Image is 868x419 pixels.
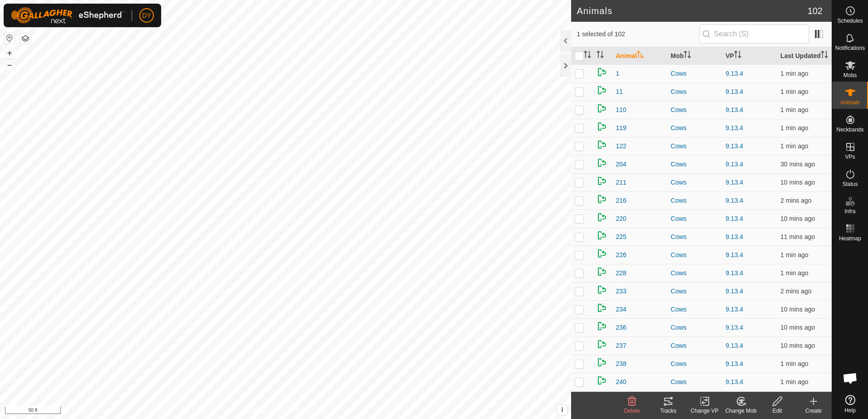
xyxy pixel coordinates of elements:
span: 13 Sept 2025, 1:33 pm [780,88,808,95]
span: 13 Sept 2025, 1:33 pm [780,142,808,150]
a: 9.13.4 [725,378,743,385]
p-sorticon: Activate to sort [734,52,741,59]
div: Cows [671,214,718,224]
img: returning on [597,157,607,168]
a: 9.13.4 [725,142,743,150]
img: returning on [597,121,607,132]
div: Create [795,407,832,415]
span: 13 Sept 2025, 1:32 pm [780,106,808,113]
div: Cows [671,160,718,169]
img: returning on [597,266,607,277]
a: 9.13.4 [725,269,743,277]
div: Change Mob [723,407,759,415]
span: 13 Sept 2025, 1:32 pm [780,287,811,295]
span: 225 [616,232,626,242]
a: 9.13.4 [725,88,743,95]
img: returning on [597,248,607,259]
span: 13 Sept 2025, 1:04 pm [780,161,815,168]
span: Infra [844,209,855,214]
div: Cows [671,287,718,296]
span: Animals [840,100,860,105]
span: 13 Sept 2025, 1:33 pm [780,251,808,258]
span: 226 [616,250,626,260]
img: returning on [597,175,607,186]
p-sorticon: Activate to sort [597,52,604,59]
img: returning on [597,212,607,223]
span: 228 [616,268,626,278]
th: Animal [612,47,667,65]
img: returning on [597,67,607,78]
div: Cows [671,123,718,133]
img: returning on [597,339,607,350]
p-sorticon: Activate to sort [637,52,644,59]
span: 220 [616,214,626,224]
span: 1 selected of 102 [577,29,699,39]
img: returning on [597,357,607,368]
button: Map Layers [20,33,31,44]
div: Open chat [837,365,864,392]
img: returning on [597,302,607,313]
a: 9.13.4 [725,179,743,186]
span: 1 [616,69,619,78]
a: Privacy Policy [250,407,284,415]
div: Cows [671,232,718,242]
span: Schedules [837,18,863,24]
button: Reset Map [4,33,15,44]
div: Edit [759,407,795,415]
div: Cows [671,196,718,205]
div: Cows [671,323,718,332]
span: Mobs [843,73,857,78]
div: Cows [671,341,718,351]
img: returning on [597,139,607,150]
div: Change VP [686,407,723,415]
div: Cows [671,268,718,278]
a: 9.13.4 [725,161,743,168]
div: Cows [671,87,718,97]
span: 13 Sept 2025, 1:33 pm [780,360,808,367]
div: Cows [671,178,718,187]
a: 9.13.4 [725,360,743,367]
img: returning on [597,321,607,331]
a: 9.13.4 [725,124,743,132]
span: Help [844,408,856,413]
a: 9.13.4 [725,287,743,295]
a: Help [832,391,868,417]
span: 110 [616,105,626,115]
img: returning on [597,375,607,386]
th: VP [722,47,777,65]
span: 13 Sept 2025, 1:32 pm [780,378,808,385]
span: 211 [616,178,626,187]
span: Delete [624,408,640,414]
span: 13 Sept 2025, 1:23 pm [780,342,815,349]
div: Cows [671,105,718,115]
a: Contact Us [295,407,321,415]
div: Cows [671,69,718,78]
span: 238 [616,359,626,369]
a: 9.13.4 [725,106,743,113]
img: returning on [597,194,607,205]
th: Mob [667,47,722,65]
span: 13 Sept 2025, 1:33 pm [780,70,808,77]
span: 13 Sept 2025, 1:23 pm [780,215,815,222]
p-sorticon: Activate to sort [821,52,828,59]
a: 9.13.4 [725,233,743,240]
span: VPs [845,154,855,160]
img: returning on [597,85,607,96]
input: Search (S) [699,24,809,44]
span: 13 Sept 2025, 1:23 pm [780,324,815,331]
span: 237 [616,341,626,351]
span: 13 Sept 2025, 1:23 pm [780,233,815,240]
a: 9.13.4 [725,197,743,204]
div: Cows [671,359,718,369]
th: Last Updated [777,47,832,65]
span: 13 Sept 2025, 1:32 pm [780,124,808,132]
button: i [557,405,567,415]
div: Cows [671,141,718,151]
span: 13 Sept 2025, 1:24 pm [780,306,815,313]
p-sorticon: Activate to sort [684,52,691,59]
p-sorticon: Activate to sort [584,52,591,59]
span: 13 Sept 2025, 1:32 pm [780,269,808,277]
div: Tracks [650,407,686,415]
img: Gallagher Logo [11,7,124,24]
span: 119 [616,123,626,133]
